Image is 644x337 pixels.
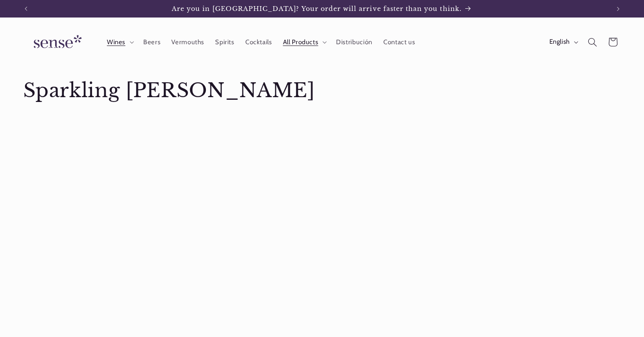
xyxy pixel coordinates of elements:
[171,38,204,46] span: Vermouths
[215,38,234,46] span: Spirits
[172,5,462,13] span: Are you in [GEOGRAPHIC_DATA]? Your order will arrive faster than you think.
[166,32,210,52] a: Vermouths
[20,26,92,58] a: Sense
[582,32,602,52] summary: Search
[245,38,272,46] span: Cocktails
[336,38,372,46] span: Distribución
[23,30,89,55] img: Sense
[378,32,421,52] a: Contact us
[331,32,378,52] a: Distribución
[23,78,621,103] h1: Sparkling [PERSON_NAME]
[210,32,240,52] a: Spirits
[277,32,331,52] summary: All Products
[544,33,582,51] button: English
[101,32,138,52] summary: Wines
[138,32,166,52] a: Beers
[107,38,125,46] span: Wines
[143,38,160,46] span: Beers
[549,37,570,47] span: English
[240,32,277,52] a: Cocktails
[283,38,318,46] span: All Products
[383,38,415,46] span: Contact us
